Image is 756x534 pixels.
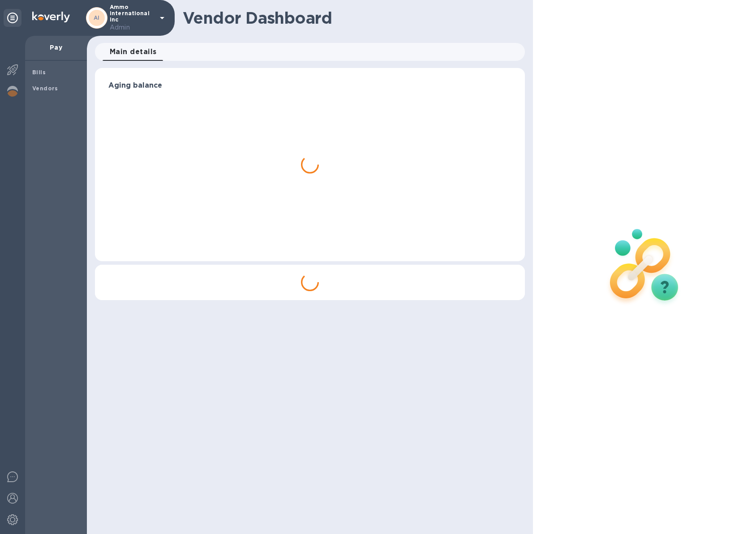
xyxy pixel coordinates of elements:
[110,23,155,32] p: Admin
[94,14,100,21] b: AI
[110,4,155,32] p: Ammo international inc
[32,43,80,52] p: Pay
[4,9,21,27] div: Unpin categories
[183,8,519,27] h1: Vendor Dashboard
[32,85,58,92] b: Vendors
[32,69,46,76] b: Bills
[110,46,157,58] span: Main details
[32,12,70,22] img: Logo
[108,81,511,90] h3: Aging balance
